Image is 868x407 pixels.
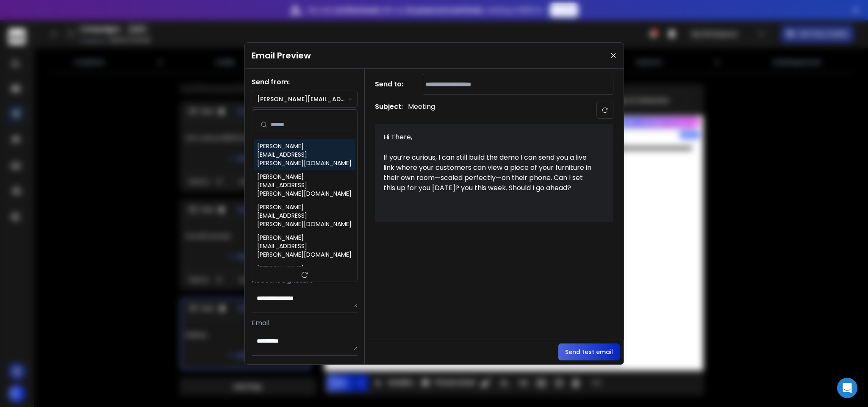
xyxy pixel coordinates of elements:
div: [PERSON_NAME][EMAIL_ADDRESS][PERSON_NAME][DOMAIN_NAME] [257,264,352,289]
p: Email [252,318,358,328]
div: If you’re curious, I can still build the demo I can send you a live link where your customers can... [383,152,595,193]
p: Meeting [408,102,435,119]
div: [PERSON_NAME][EMAIL_ADDRESS][PERSON_NAME][DOMAIN_NAME] [257,142,352,167]
h1: Send from: [252,77,358,87]
button: Send test email [558,343,620,360]
div: Open Intercom Messenger [837,378,857,398]
div: Hi There, [383,132,595,142]
h1: Send to: [375,79,409,89]
div: [PERSON_NAME][EMAIL_ADDRESS][PERSON_NAME][DOMAIN_NAME] [257,172,352,198]
p: [PERSON_NAME][EMAIL_ADDRESS][PERSON_NAME][DOMAIN_NAME] [257,95,349,103]
div: [PERSON_NAME][EMAIL_ADDRESS][PERSON_NAME][DOMAIN_NAME] [257,233,352,259]
h1: Subject: [375,102,403,119]
div: [PERSON_NAME][EMAIL_ADDRESS][PERSON_NAME][DOMAIN_NAME] [257,203,352,228]
h1: Email Preview [252,50,311,61]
